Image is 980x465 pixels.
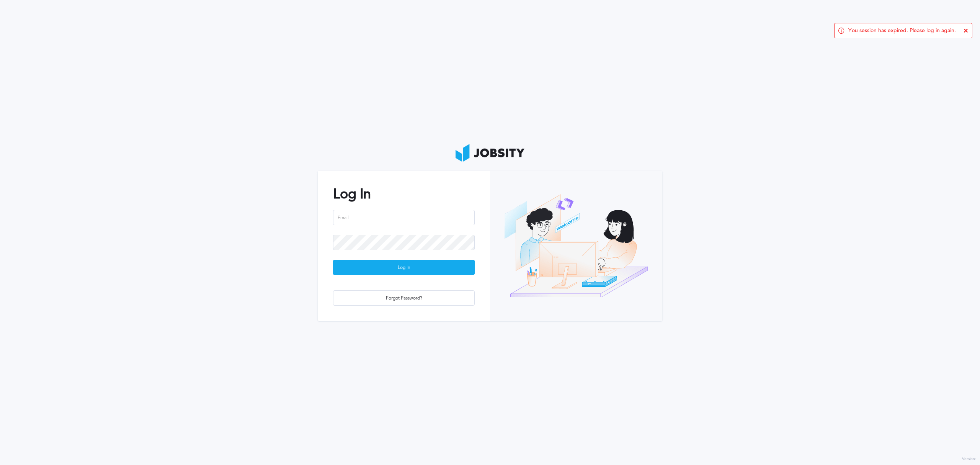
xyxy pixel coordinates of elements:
[333,210,475,225] input: Email
[333,290,475,306] button: Forgot Password?
[333,260,475,275] button: Log In
[333,260,474,275] div: Log In
[962,457,976,462] label: Version:
[333,291,474,306] div: Forgot Password?
[848,28,956,34] span: You session has expired. Please log in again.
[333,186,475,202] h2: Log In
